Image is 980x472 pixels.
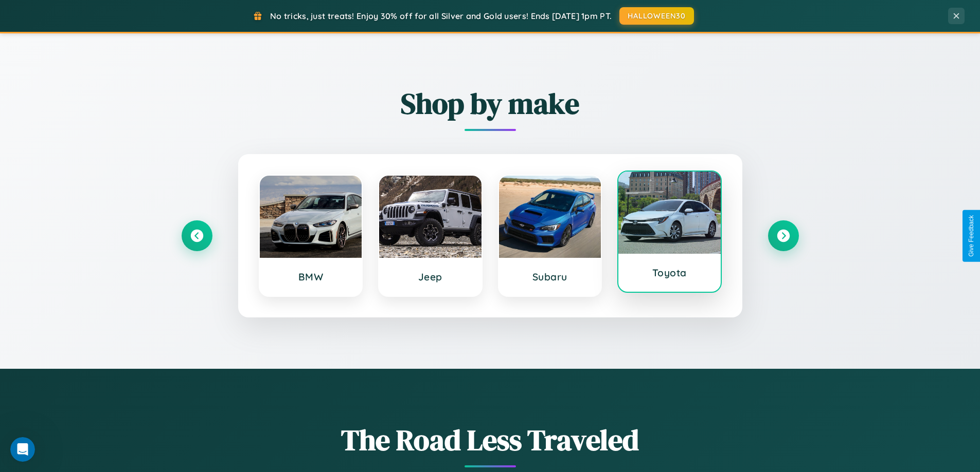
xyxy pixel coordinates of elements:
span: No tricks, just treats! Enjoy 30% off for all Silver and Gold users! Ends [DATE] 1pm PT. [270,11,612,21]
div: Give Feedback [968,215,975,257]
h3: Jeep [389,271,471,283]
button: HALLOWEEN30 [619,7,694,25]
h3: Toyota [629,267,710,279]
h3: Subaru [509,271,591,283]
iframe: Intercom live chat [10,437,35,462]
h3: BMW [270,271,352,283]
h1: The Road Less Traveled [182,420,799,460]
h2: Shop by make [182,84,799,123]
